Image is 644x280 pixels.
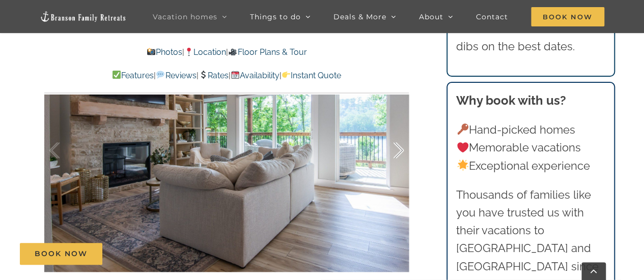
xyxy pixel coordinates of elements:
[457,160,468,171] img: 🌟
[456,121,605,175] p: Hand-picked homes Memorable vacations Exceptional experience
[419,13,443,20] span: About
[476,13,508,20] span: Contact
[20,243,102,265] a: Book Now
[147,48,155,56] img: 📸
[44,69,409,82] p: | | | |
[156,71,164,79] img: 💬
[250,13,301,20] span: Things to do
[147,47,182,57] a: Photos
[40,11,126,22] img: Branson Family Retreats Logo
[531,7,604,26] span: Book Now
[185,48,193,56] img: 📍
[457,123,468,135] img: 🔑
[156,71,196,80] a: Reviews
[35,250,88,258] span: Book Now
[199,71,207,79] img: 💲
[333,13,386,20] span: Deals & More
[184,47,226,57] a: Location
[112,71,154,80] a: Features
[456,91,605,110] h3: Why book with us?
[282,71,290,79] img: 👉
[113,71,121,79] img: ✅
[231,71,279,80] a: Availability
[457,142,468,153] img: ❤️
[282,71,341,80] a: Instant Quote
[199,71,229,80] a: Rates
[153,13,217,20] span: Vacation homes
[231,71,239,79] img: 📆
[229,48,237,56] img: 🎥
[44,46,409,59] p: | |
[228,47,306,57] a: Floor Plans & Tour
